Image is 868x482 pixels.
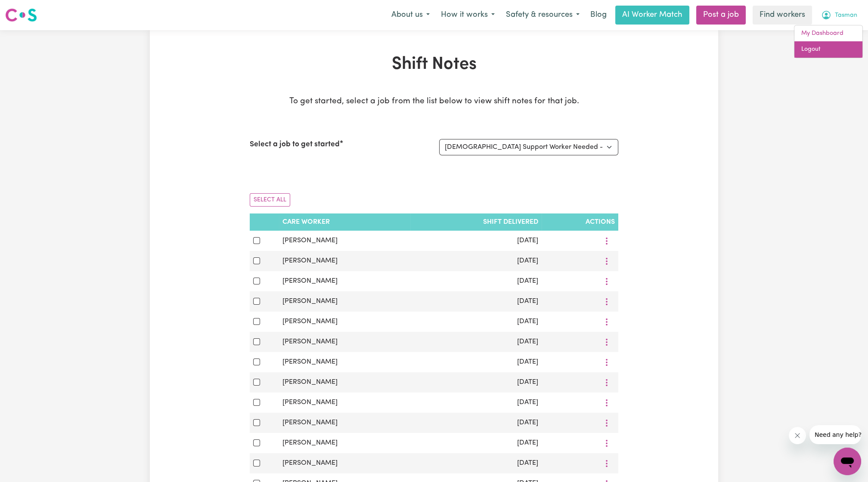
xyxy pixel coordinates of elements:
button: My Account [815,6,863,24]
td: [DATE] [410,392,542,413]
iframe: Close message [789,427,806,444]
span: Care Worker [282,219,330,226]
p: To get started, select a job from the list below to view shift notes for that job. [250,96,618,108]
button: More options [598,396,615,409]
img: Careseekers logo [5,7,37,23]
div: My Account [794,25,863,58]
td: [DATE] [410,433,542,453]
a: My Dashboard [794,25,862,42]
button: More options [598,234,615,247]
span: [PERSON_NAME] [282,419,338,426]
button: More options [598,295,615,308]
a: Blog [585,6,612,25]
span: Tasman [835,11,857,20]
span: [PERSON_NAME] [282,379,338,386]
button: More options [598,355,615,369]
td: [DATE] [410,251,542,271]
button: Select All [250,193,290,207]
span: Need any help? [5,6,52,13]
iframe: Message from company [809,425,861,444]
td: [DATE] [410,352,542,372]
span: [PERSON_NAME] [282,278,338,284]
td: [DATE] [410,372,542,392]
a: Logout [794,41,862,58]
td: [DATE] [410,312,542,332]
button: More options [598,254,615,268]
button: More options [598,275,615,288]
td: [DATE] [410,453,542,473]
td: [DATE] [410,413,542,433]
span: [PERSON_NAME] [282,338,338,345]
a: AI Worker Match [615,6,689,25]
button: About us [386,6,435,24]
button: More options [598,416,615,429]
td: [DATE] [410,271,542,291]
button: More options [598,436,615,450]
button: More options [598,315,615,328]
button: Safety & resources [500,6,585,24]
button: More options [598,376,615,389]
span: [PERSON_NAME] [282,399,338,406]
button: More options [598,335,615,349]
th: Actions [542,213,618,231]
td: [DATE] [410,231,542,251]
span: [PERSON_NAME] [282,257,338,264]
h1: Shift Notes [250,54,618,75]
button: More options [598,457,615,470]
td: [DATE] [410,291,542,312]
span: [PERSON_NAME] [282,358,338,365]
span: [PERSON_NAME] [282,298,338,305]
a: Find workers [753,6,812,25]
span: [PERSON_NAME] [282,460,338,467]
iframe: Button to launch messaging window [834,448,861,475]
span: [PERSON_NAME] [282,439,338,446]
span: [PERSON_NAME] [282,237,338,244]
label: Select a job to get started [250,139,340,150]
th: Shift delivered [410,213,542,231]
span: [PERSON_NAME] [282,318,338,325]
a: Careseekers logo [5,5,37,25]
td: [DATE] [410,332,542,352]
a: Post a job [696,6,746,25]
button: How it works [435,6,500,24]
